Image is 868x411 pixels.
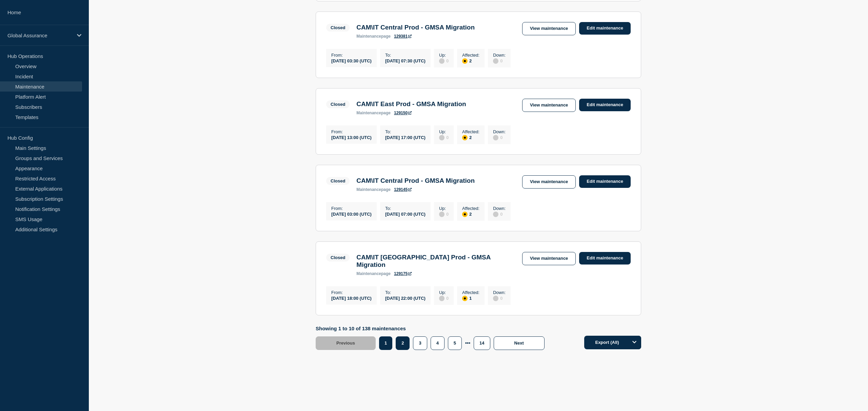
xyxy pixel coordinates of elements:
h3: CAM\IT East Prod - GMSA Migration [356,100,466,108]
span: maintenance [356,111,381,115]
p: To : [385,290,426,295]
p: From : [331,129,372,134]
p: Affected : [462,129,479,134]
p: To : [385,53,426,58]
a: 129145 [394,187,412,192]
p: Up : [439,129,449,134]
button: Previous [316,336,376,350]
h3: CAM\IT Central Prod - GMSA Migration [356,24,475,31]
button: 3 [413,336,427,350]
div: disabled [493,212,498,217]
a: View maintenance [522,99,576,112]
div: 1 [462,295,479,301]
div: 2 [462,58,479,64]
div: [DATE] 13:00 (UTC) [331,134,372,140]
div: 0 [493,134,506,140]
div: [DATE] 18:00 (UTC) [331,295,372,301]
div: disabled [439,212,445,217]
div: 0 [493,211,506,217]
p: Affected : [462,206,479,211]
div: 0 [493,295,506,301]
div: affected [462,296,468,301]
a: Edit maintenance [579,22,631,35]
p: From : [331,206,372,211]
div: [DATE] 03:30 (UTC) [331,58,372,63]
a: 129381 [394,34,412,39]
div: disabled [493,58,498,64]
p: page [356,34,391,39]
p: To : [385,206,426,211]
div: Closed [331,178,345,183]
p: page [356,187,391,192]
a: 129150 [394,111,412,115]
div: disabled [493,135,498,140]
div: disabled [439,58,445,64]
button: 4 [431,336,445,350]
p: page [356,111,391,115]
div: 2 [462,211,479,217]
div: affected [462,58,468,64]
span: maintenance [356,34,381,39]
div: [DATE] 17:00 (UTC) [385,134,426,140]
a: Edit maintenance [579,252,631,265]
button: 5 [448,336,462,350]
button: Export (All) [584,336,641,349]
span: maintenance [356,187,381,192]
p: Up : [439,206,449,211]
div: 0 [493,58,506,64]
p: Down : [493,206,506,211]
p: Showing 1 to 10 of 138 maintenances [316,326,548,331]
p: From : [331,53,372,58]
a: View maintenance [522,252,576,265]
button: Next [494,336,545,350]
button: Options [628,336,641,349]
div: [DATE] 07:30 (UTC) [385,58,426,63]
a: 129175 [394,271,412,276]
div: [DATE] 22:00 (UTC) [385,295,426,301]
p: From : [331,290,372,295]
a: View maintenance [522,22,576,35]
a: Edit maintenance [579,175,631,188]
p: Affected : [462,53,479,58]
div: Closed [331,255,345,260]
h3: CAM\IT [GEOGRAPHIC_DATA] Prod - GMSA Migration [356,254,515,269]
div: Closed [331,25,345,30]
div: disabled [439,296,445,301]
p: Up : [439,290,449,295]
div: 0 [439,211,449,217]
div: disabled [439,135,445,140]
div: 0 [439,58,449,64]
p: Affected : [462,290,479,295]
div: affected [462,212,468,217]
span: Next [514,340,524,346]
div: affected [462,135,468,140]
div: 0 [439,295,449,301]
button: 1 [379,336,392,350]
p: Down : [493,53,506,58]
div: 0 [439,134,449,140]
p: Down : [493,290,506,295]
div: [DATE] 07:00 (UTC) [385,211,426,217]
span: maintenance [356,271,381,276]
button: 2 [396,336,410,350]
p: Up : [439,53,449,58]
button: 14 [474,336,490,350]
span: Previous [336,340,355,346]
p: page [356,271,391,276]
div: Closed [331,102,345,107]
div: [DATE] 03:00 (UTC) [331,211,372,217]
div: disabled [493,296,498,301]
h3: CAM\IT Central Prod - GMSA Migration [356,177,475,184]
a: Edit maintenance [579,99,631,111]
a: View maintenance [522,175,576,189]
p: To : [385,129,426,134]
p: Global Assurance [7,33,73,38]
div: 2 [462,134,479,140]
p: Down : [493,129,506,134]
